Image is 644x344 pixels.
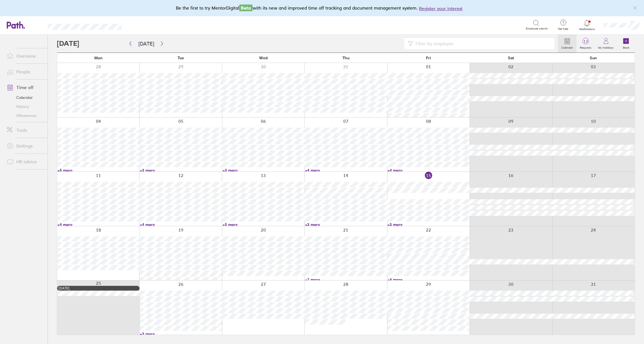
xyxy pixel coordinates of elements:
a: +4 more [387,168,469,173]
a: Book [617,35,635,53]
div: Be the first to try MentorDigital with its new and improved time off tracking and document manage... [176,4,468,12]
span: Wed [259,56,268,60]
a: Allowances [2,111,48,120]
a: Calendar [2,93,48,102]
span: Beta [239,4,253,11]
a: +3 more [140,331,222,336]
label: Book [620,44,633,49]
a: Tools [2,125,48,136]
input: Filter by employee [413,38,551,49]
label: My holidays [595,44,617,49]
div: [DATE] [59,286,138,290]
a: +3 more [223,168,304,173]
span: Employee search [526,27,548,30]
a: +2 more [305,277,387,282]
span: Sun [590,56,597,60]
label: Calendar [558,44,576,49]
a: +5 more [57,168,139,173]
a: HR advice [2,156,48,167]
a: +3 more [305,222,387,227]
a: +4 more [305,168,387,173]
a: 13Requests [576,35,595,53]
span: Get help [554,27,572,31]
span: 13 [576,39,595,44]
a: People [2,66,48,77]
div: Search [137,22,151,27]
a: +4 more [140,222,222,227]
span: Fri [426,56,431,60]
span: Mon [94,56,103,60]
a: +5 more [223,222,304,227]
a: Notifications [578,19,596,31]
span: Notifications [578,28,596,31]
a: History [2,102,48,111]
span: Tue [178,56,184,60]
span: Thu [342,56,349,60]
a: Settings [2,140,48,151]
a: +4 more [57,222,139,227]
span: Sat [508,56,514,60]
a: +3 more [140,168,222,173]
label: Requests [576,44,595,49]
a: +3 more [387,222,469,227]
button: Register your interest [419,5,463,12]
a: My holidays [595,35,617,53]
button: [DATE] [134,39,159,48]
a: Overview [2,50,48,62]
a: +4 more [387,277,469,282]
a: Calendar [558,35,576,53]
a: Time off [2,82,48,93]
